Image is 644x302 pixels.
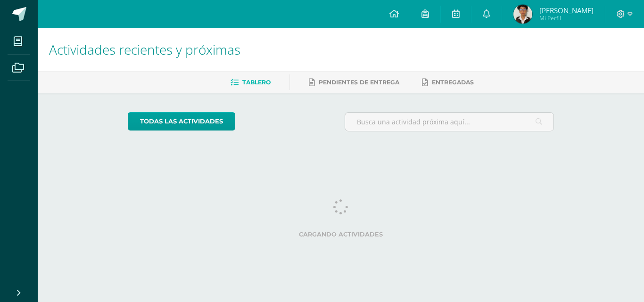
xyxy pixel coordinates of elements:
[309,75,399,90] a: Pendientes de entrega
[231,75,271,90] a: Tablero
[319,79,399,86] span: Pendientes de entrega
[242,79,271,86] span: Tablero
[513,5,532,24] img: 1ce00969be2f863d909b432fb51ac2f6.png
[539,6,594,15] span: [PERSON_NAME]
[49,41,240,58] span: Actividades recientes y próximas
[422,75,474,90] a: Entregadas
[128,231,554,238] label: Cargando actividades
[539,14,594,22] span: Mi Perfil
[345,113,554,131] input: Busca una actividad próxima aquí...
[432,79,474,86] span: Entregadas
[128,112,235,131] a: todas las Actividades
